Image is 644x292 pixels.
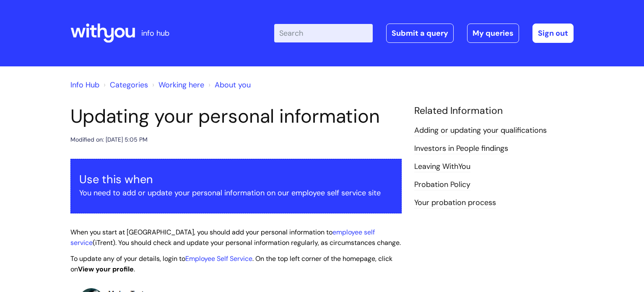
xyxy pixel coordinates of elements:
[414,105,574,117] h4: Related Information
[78,265,134,274] strong: View your profile
[70,254,392,274] span: To update any of your details, login to . On the top left corner of the homepage, click on .
[110,80,148,90] a: Categories
[185,254,252,263] a: Employee Self Service
[215,80,251,90] a: About you
[414,179,470,190] a: Probation Policy
[532,24,574,43] a: Sign out
[414,125,547,136] a: Adding or updating your qualifications
[386,24,454,43] a: Submit a query
[70,105,402,128] h1: Updating your personal information
[70,80,99,90] a: Info Hub
[101,78,148,92] li: Solution home
[206,78,251,92] li: About you
[150,78,204,92] li: Working here
[158,80,204,90] a: Working here
[414,197,496,208] a: Your probation process
[467,24,519,43] a: My queries
[79,186,393,200] p: You need to add or update your personal information on our employee self service site
[414,161,470,172] a: Leaving WithYou
[274,24,373,42] input: Search
[79,173,393,186] h3: Use this when
[414,143,508,154] a: Investors in People findings
[70,228,401,247] span: When you start at [GEOGRAPHIC_DATA], you should add your personal information to (iTrent). You sh...
[70,134,148,145] div: Modified on: [DATE] 5:05 PM
[141,26,169,40] p: info hub
[274,24,574,43] div: | -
